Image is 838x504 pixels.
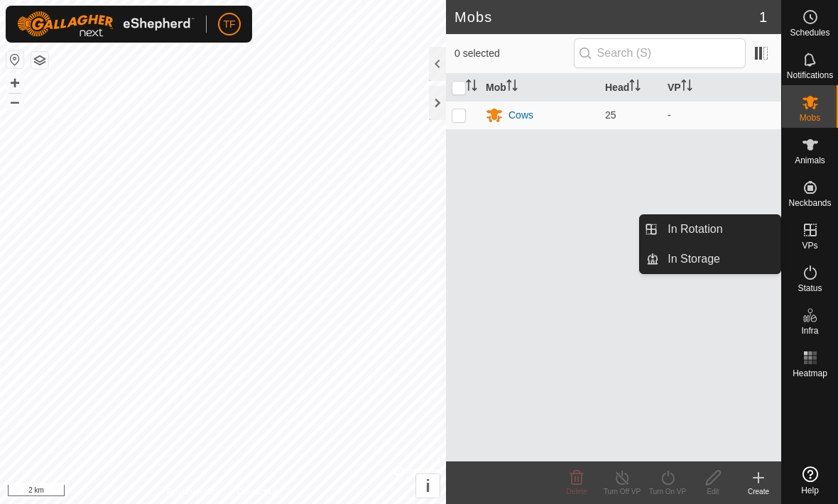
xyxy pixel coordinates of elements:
[790,28,829,37] span: Schedules
[793,369,827,378] span: Heatmap
[795,156,825,165] span: Animals
[480,74,599,102] th: Mob
[506,82,518,93] p-sorticon: Activate to sort
[640,245,780,273] li: In Storage
[425,476,430,495] span: i
[690,486,736,497] div: Edit
[6,75,23,92] button: +
[640,215,780,243] li: In Rotation
[800,114,820,122] span: Mobs
[599,74,662,102] th: Head
[455,46,574,61] span: 0 selected
[416,474,440,498] button: i
[6,93,23,110] button: –
[668,251,720,268] span: In Storage
[466,82,477,93] p-sorticon: Activate to sort
[574,38,746,68] input: Search (S)
[759,6,767,28] span: 1
[659,215,780,243] a: In Rotation
[31,52,48,69] button: Map Layers
[508,108,533,123] div: Cows
[659,245,780,273] a: In Storage
[567,488,587,495] span: Delete
[599,486,645,497] div: Turn Off VP
[782,461,838,500] a: Help
[801,486,819,495] span: Help
[167,486,220,498] a: Privacy Policy
[645,486,690,497] div: Turn On VP
[605,109,616,121] span: 25
[668,221,722,238] span: In Rotation
[736,486,781,497] div: Create
[223,17,235,32] span: TF
[681,82,692,93] p-sorticon: Activate to sort
[455,9,759,26] h2: Mobs
[788,199,831,207] span: Neckbands
[662,101,781,129] td: -
[237,486,279,498] a: Contact Us
[798,284,822,292] span: Status
[801,327,818,335] span: Infra
[6,51,23,68] button: Reset Map
[17,11,195,37] img: Gallagher Logo
[662,74,781,102] th: VP
[629,82,641,93] p-sorticon: Activate to sort
[787,71,833,80] span: Notifications
[802,241,817,250] span: VPs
